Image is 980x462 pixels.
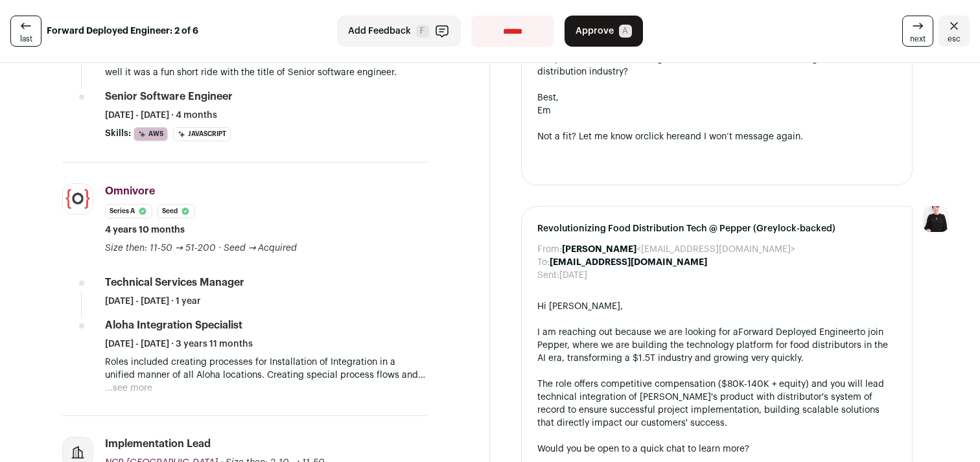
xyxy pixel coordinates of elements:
strong: Forward Deployed Engineer: 2 of 6 [47,25,198,38]
span: Add Feedback [348,25,411,38]
span: last [20,34,32,44]
p: well it was a fun short ride with the title of Senior software engineer. [105,66,427,79]
dt: From: [537,243,562,256]
div: Senior Software Engineer [105,89,233,104]
div: The role offers competitive compensation ($80K-140K + equity) and you will lead technical integra... [537,378,896,430]
span: [DATE] - [DATE] · 4 months [105,109,217,122]
div: Em [537,104,896,117]
a: click here [644,132,685,141]
a: Forward Deployed Engineer [738,328,857,337]
img: 9240684-medium_jpg [923,206,949,232]
b: [EMAIL_ADDRESS][DOMAIN_NAME] [550,258,707,267]
img: a8d729f0c820a35e4666d470256d475a8fcd82490054f1975472518e18637497.jpg [63,184,93,214]
li: JavaScript [173,127,231,141]
div: Hi [PERSON_NAME], [537,300,896,313]
dt: Sent: [537,269,559,282]
dd: <[EMAIL_ADDRESS][DOMAIN_NAME]> [562,243,795,256]
div: Technical Services Manager [105,275,244,290]
span: Size then: 11-50 → 51-200 [105,244,216,253]
span: [DATE] - [DATE] · 3 years 11 months [105,338,253,351]
dd: [DATE] [559,269,587,282]
span: Approve [576,25,614,38]
button: Add Feedback F [337,16,461,47]
a: last [10,16,41,47]
span: Seed → Acquired [224,244,297,253]
span: esc [948,34,961,44]
div: Implementation Lead [105,437,211,451]
div: Not a fit? Let me know or and I won’t message again. [537,130,896,143]
dt: To: [537,256,550,269]
li: Seed [157,204,195,218]
div: Aloha Integration Specialist [105,318,242,332]
span: 4 years 10 months [105,224,185,237]
button: Approve A [565,16,643,47]
li: AWS [134,127,168,141]
span: Skills: [105,127,131,140]
div: I am reaching out because we are looking for a to join Pepper, where we are building the technolo... [537,326,896,365]
b: [PERSON_NAME] [562,245,636,254]
span: A [619,25,632,38]
span: [DATE] - [DATE] · 1 year [105,295,201,308]
span: Omnivore [105,186,155,196]
span: next [910,34,926,44]
div: Would you be open to a quick chat to learn more? [537,443,896,456]
span: Revolutionizing Food Distribution Tech @ Pepper (Greylock-backed) [537,222,896,235]
span: F [416,25,429,38]
div: Are you interested in learning more about how we're transforming the food distribution industry? [537,52,896,78]
button: ...see more [105,382,152,395]
div: Best, [537,91,896,104]
a: Close [939,16,970,47]
p: Roles included creating processes for Installation of Integration in a unified manner of all Aloh... [105,356,427,382]
span: · [218,242,221,255]
li: Series A [105,204,152,218]
a: next [902,16,933,47]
